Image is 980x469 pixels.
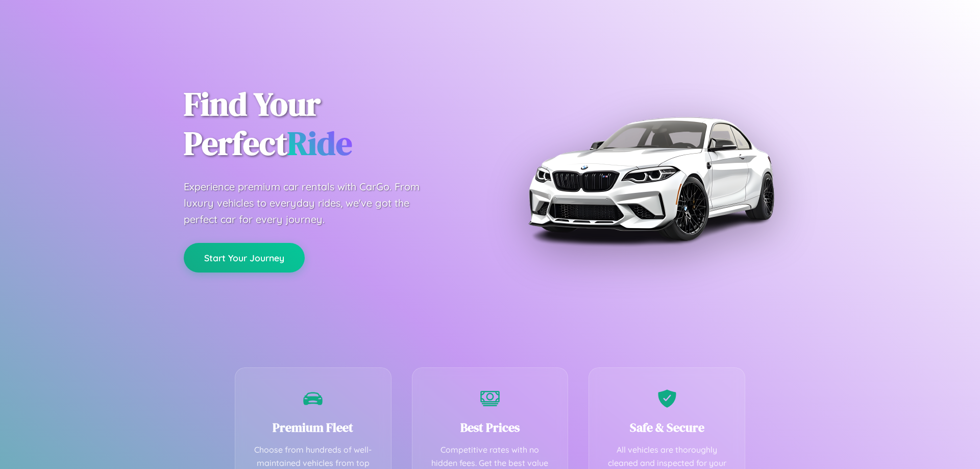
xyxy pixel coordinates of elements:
[428,419,553,436] h3: Best Prices
[251,419,376,436] h3: Premium Fleet
[184,243,305,273] button: Start Your Journey
[604,419,729,436] h3: Safe & Secure
[523,51,778,306] img: Premium BMW car rental vehicle
[287,121,352,165] span: Ride
[184,179,439,228] p: Experience premium car rentals with CarGo. From luxury vehicles to everyday rides, we've got the ...
[184,85,475,163] h1: Find Your Perfect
